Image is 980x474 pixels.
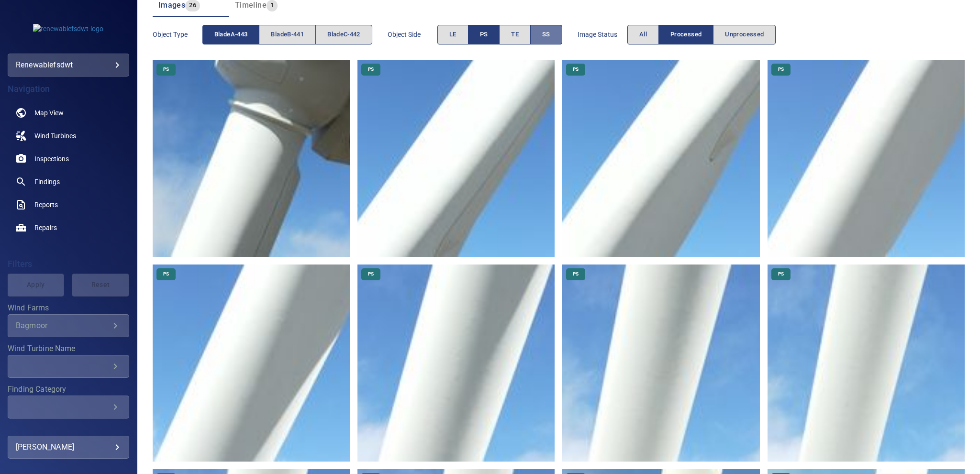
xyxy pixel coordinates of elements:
[772,66,790,73] span: PS
[214,29,248,40] span: bladeA-443
[530,25,562,44] button: SS
[8,345,129,353] label: Wind Turbine Name
[8,170,129,193] a: findings noActive
[235,0,267,10] span: Timeline
[658,25,713,44] button: Processed
[158,0,185,10] span: Images
[542,29,550,40] span: SS
[202,25,372,44] div: objectType
[34,108,64,118] span: Map View
[157,271,175,277] span: PS
[8,396,129,419] div: Finding Category
[511,29,519,40] span: TE
[34,131,76,141] span: Wind Turbines
[8,193,129,216] a: reports noActive
[499,25,531,44] button: TE
[259,25,316,44] button: bladeB-441
[8,314,129,337] div: Wind Farms
[33,24,103,33] img: renewablefsdwt-logo
[34,200,58,209] span: Reports
[315,25,372,44] button: bladeC-442
[271,29,304,40] span: bladeB-441
[480,29,488,40] span: PS
[202,25,260,44] button: bladeA-443
[449,29,457,40] span: LE
[567,66,584,73] span: PS
[8,147,129,170] a: inspections noActive
[157,66,175,73] span: PS
[8,124,129,147] a: windturbines noActive
[670,29,702,40] span: Processed
[153,30,202,39] span: Object type
[725,29,764,40] span: Unprocessed
[34,154,69,164] span: Inspections
[8,304,129,312] label: Wind Farms
[437,25,562,44] div: objectSide
[468,25,500,44] button: PS
[578,30,627,39] span: Image Status
[327,29,360,40] span: bladeC-442
[8,259,129,269] h4: Filters
[16,321,110,330] div: Bagmoor
[16,57,121,73] div: renewablefsdwt
[567,271,584,277] span: PS
[362,271,379,277] span: PS
[627,25,659,44] button: All
[8,54,129,77] div: renewablefsdwt
[388,30,437,39] span: Object Side
[8,84,129,94] h4: Navigation
[8,386,129,393] label: Finding Category
[627,25,776,44] div: imageStatus
[362,66,379,73] span: PS
[772,271,790,277] span: PS
[16,440,121,455] div: [PERSON_NAME]
[8,101,129,124] a: map noActive
[437,25,468,44] button: LE
[8,216,129,239] a: repairs noActive
[34,223,57,232] span: Repairs
[34,177,60,187] span: Findings
[713,25,776,44] button: Unprocessed
[639,29,647,40] span: All
[8,355,129,378] div: Wind Turbine Name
